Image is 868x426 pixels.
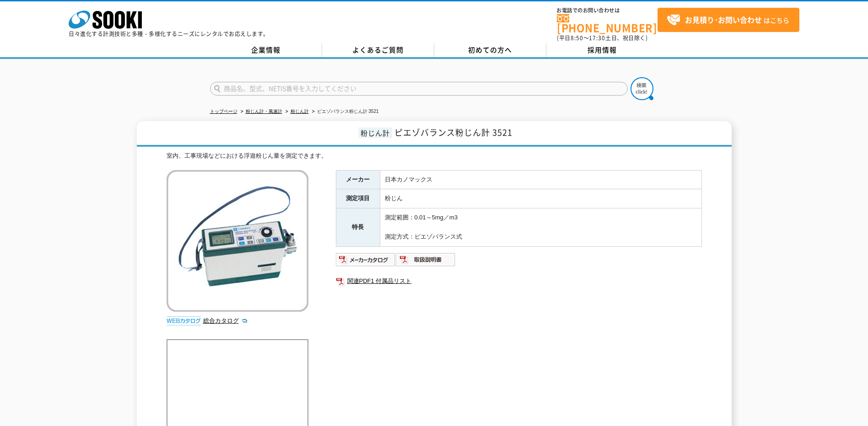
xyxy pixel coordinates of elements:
p: 日々進化する計測技術と多種・多様化するニーズにレンタルでお応えします。 [69,31,269,37]
img: 取扱説明書 [396,252,456,267]
span: 8:50 [571,34,583,42]
li: ピエゾバランス粉じん計 3521 [310,107,379,117]
span: はこちら [667,13,789,27]
span: 初めての方へ [468,45,512,55]
a: 取扱説明書 [396,258,456,265]
span: 粉じん計 [358,128,392,138]
a: トップページ [210,109,237,114]
th: メーカー [336,170,380,189]
strong: お見積り･お問い合わせ [685,14,762,25]
a: お見積り･お問い合わせはこちら [658,8,799,32]
a: 企業情報 [210,43,322,57]
a: 総合カタログ [203,317,248,324]
a: 粉じん計・風速計 [246,109,282,114]
a: [PHONE_NUMBER] [557,14,658,33]
th: 測定項目 [336,189,380,208]
a: よくあるご質問 [322,43,434,57]
a: 関連PDF1 付属品リスト [336,275,702,287]
span: (平日 ～ 土日、祝日除く) [557,34,647,42]
img: ピエゾバランス粉じん計 3521 [167,170,308,312]
img: メーカーカタログ [336,252,396,267]
td: 粉じん [380,189,701,208]
a: メーカーカタログ [336,258,396,265]
img: webカタログ [167,316,201,325]
a: 初めての方へ [434,43,546,57]
a: 粉じん計 [291,109,309,114]
span: ピエゾバランス粉じん計 3521 [394,126,512,138]
th: 特長 [336,208,380,246]
td: 測定範囲：0.01～5mg／m3 測定方式：ピエゾバランス式 [380,208,701,246]
img: btn_search.png [631,77,653,100]
span: お電話でのお問い合わせは [557,8,658,13]
a: 採用情報 [546,43,658,57]
span: 17:30 [589,34,605,42]
td: 日本カノマックス [380,170,701,189]
div: 室内、工事現場などにおける浮遊粉じん量を測定できます。 [167,151,702,161]
input: 商品名、型式、NETIS番号を入力してください [210,82,628,96]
